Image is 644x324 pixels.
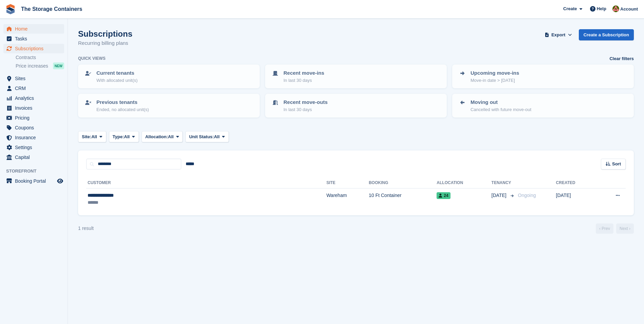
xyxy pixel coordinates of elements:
p: Recurring billing plans [78,39,132,47]
a: menu [3,103,64,113]
a: The Storage Containers [18,3,85,15]
span: Pricing [15,113,56,123]
a: menu [3,176,64,186]
p: Moving out [471,98,531,106]
span: 24 [437,192,450,199]
p: Recent move-ins [283,69,324,77]
a: Previous tenants Ended, no allocated unit(s) [79,94,259,117]
button: Export [544,29,573,40]
p: Upcoming move-ins [471,69,519,77]
a: menu [3,74,64,83]
span: Home [15,24,56,34]
a: menu [3,113,64,123]
a: Price increases NEW [16,62,64,70]
a: Previous [596,223,613,234]
a: Create a Subscription [579,29,634,40]
span: All [168,133,174,140]
span: [DATE] [492,192,508,199]
span: Export [551,32,565,38]
img: Kirsty Simpson [612,5,619,12]
button: Allocation: All [142,131,183,142]
a: menu [3,152,64,162]
span: All [214,133,220,140]
span: Booking Portal [15,176,56,186]
th: Created [556,178,596,188]
span: All [91,133,97,140]
a: Clear filters [609,55,634,62]
span: Sites [15,74,56,83]
a: Preview store [56,177,64,185]
a: Recent move-outs In last 30 days [266,94,446,117]
th: Customer [86,178,326,188]
p: Cancelled with future move-out [471,106,531,113]
a: menu [3,123,64,132]
span: Price increases [16,63,48,69]
a: menu [3,133,64,142]
span: Capital [15,152,56,162]
span: Account [620,6,638,13]
h6: Quick views [78,55,106,61]
span: Create [563,5,577,12]
p: In last 30 days [283,77,324,84]
p: Previous tenants [96,98,149,106]
a: Contracts [16,54,64,61]
span: Settings [15,143,56,152]
span: Storefront [6,168,68,175]
p: With allocated unit(s) [96,77,137,84]
nav: Page [594,223,635,234]
th: Site [326,178,369,188]
p: Current tenants [96,69,137,77]
button: Site: All [78,131,106,142]
span: Subscriptions [15,44,56,53]
th: Booking [369,178,437,188]
p: In last 30 days [283,106,328,113]
a: menu [3,24,64,34]
a: Current tenants With allocated unit(s) [79,65,259,88]
button: Type: All [109,131,139,142]
a: menu [3,44,64,53]
span: Analytics [15,93,56,103]
a: Moving out Cancelled with future move-out [453,94,633,117]
span: Type: [113,133,124,140]
span: Allocation: [145,133,168,140]
span: Tasks [15,34,56,43]
a: menu [3,84,64,93]
div: NEW [53,62,64,69]
span: Site: [82,133,91,140]
p: Ended, no allocated unit(s) [96,106,149,113]
span: Sort [612,161,621,167]
p: Move-in date > [DATE] [471,77,519,84]
a: Next [616,223,634,234]
span: Ongoing [518,193,536,198]
span: CRM [15,84,56,93]
span: Help [597,5,606,12]
span: Coupons [15,123,56,132]
a: menu [3,34,64,43]
a: Upcoming move-ins Move-in date > [DATE] [453,65,633,88]
span: Unit Status: [189,133,214,140]
th: Tenancy [492,178,515,188]
td: Wareham [326,188,369,210]
span: Invoices [15,103,56,113]
a: menu [3,93,64,103]
a: menu [3,143,64,152]
span: All [124,133,130,140]
p: Recent move-outs [283,98,328,106]
div: 1 result [78,225,94,232]
th: Allocation [437,178,491,188]
button: Unit Status: All [185,131,228,142]
a: Recent move-ins In last 30 days [266,65,446,88]
h1: Subscriptions [78,29,132,38]
span: Insurance [15,133,56,142]
td: [DATE] [556,188,596,210]
img: stora-icon-8386f47178a22dfd0bd8f6a31ec36ba5ce8667c1dd55bd0f319d3a0aa187defe.svg [5,4,16,14]
td: 10 Ft Container [369,188,437,210]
